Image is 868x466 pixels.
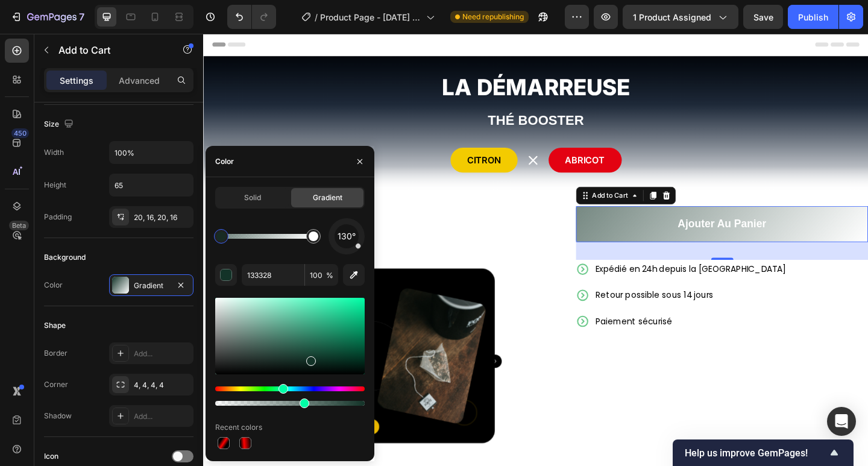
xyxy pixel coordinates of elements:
button: <p>citron</p> [269,124,342,151]
div: Undo/Redo [227,5,276,29]
input: Auto [110,142,193,163]
button: Show survey - Help us improve GemPages! [685,446,841,460]
div: Shadow [44,411,72,421]
span: / [315,11,318,24]
button: Publish [788,5,838,29]
p: 7 [79,10,84,24]
div: Open Intercom Messenger [827,407,856,436]
div: Width [44,147,64,158]
div: Border [44,348,68,359]
p: Ajouter au panier [517,200,613,215]
div: Corner [44,379,68,390]
button: Save [743,5,783,29]
strong: THÉ BOOSTER [309,86,414,102]
span: Help us improve GemPages! [685,447,827,459]
span: LA DÉMARREUSE [259,43,464,73]
input: Eg: FFFFFF [242,264,304,286]
p: Settings [60,74,93,87]
div: Publish [798,11,828,24]
button: <p>abricot</p> [376,124,455,151]
div: Add to Cart [421,171,465,181]
span: Solid [244,192,261,203]
button: Carousel Next Arrow [310,349,325,364]
div: Size [44,116,76,133]
button: Ajouter au panier [406,187,723,227]
div: Hue [215,386,365,391]
div: Padding [44,212,72,222]
span: Need republishing [462,11,524,22]
span: Paiement sécurisé [427,306,511,319]
div: 4, 4, 4, 4 [134,380,190,391]
iframe: Design area [203,34,868,466]
p: Add to Cart [58,43,161,57]
p: Advanced [119,74,160,87]
span: 1 product assigned [633,11,711,24]
div: Rich Text Editor. Editing area: main [517,200,613,215]
p: abricot [394,129,437,146]
span: Retour possible sous 14 jours [427,278,555,291]
div: Recent colors [215,422,262,433]
span: 130° [338,229,356,244]
div: Add... [134,411,190,422]
button: 1 product assigned [623,5,738,29]
div: Gradient [134,280,169,291]
div: Shape [44,320,66,331]
span: Expédié en 24h depuis la [GEOGRAPHIC_DATA] [427,250,634,262]
div: Icon [44,451,58,462]
div: Height [44,180,66,190]
span: Product Page - [DATE] 19:51:34 [320,11,421,24]
p: citron [287,129,324,146]
div: Add... [134,348,190,359]
div: 450 [11,128,29,138]
span: % [326,270,333,281]
input: Auto [110,174,193,196]
span: Save [753,12,773,22]
div: 20, 16, 20, 16 [134,212,190,223]
div: Background [44,252,86,263]
span: Gradient [313,192,342,203]
div: Color [215,156,234,167]
div: Beta [9,221,29,230]
button: 7 [5,5,90,29]
div: Color [44,280,63,291]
